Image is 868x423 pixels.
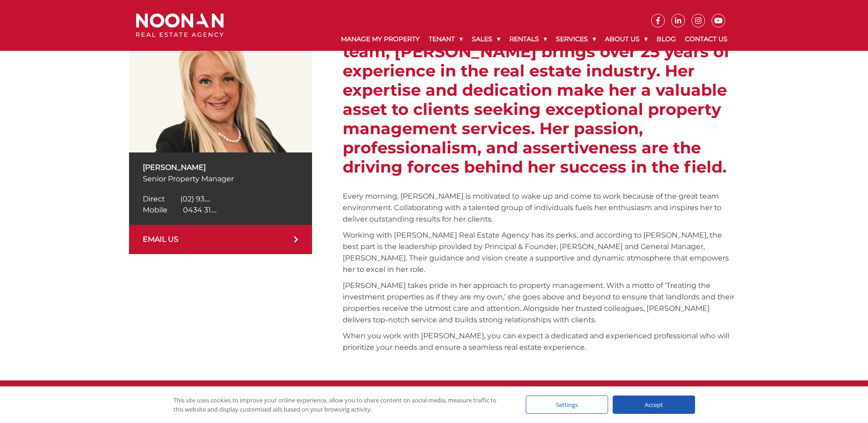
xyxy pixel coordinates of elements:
span: Direct [143,195,165,203]
p: [PERSON_NAME] takes pride in her approach to property management. With a motto of ‘Treating the i... [343,280,739,325]
a: Rentals [505,27,551,51]
a: Click to reveal phone number [143,206,216,214]
span: 0434 31.... [183,206,216,214]
div: Accept [613,396,695,414]
span: (02) 93.... [180,195,210,203]
a: Blog [652,27,680,51]
p: Every morning, [PERSON_NAME] is motivated to wake up and come to work because of the great team e... [343,190,739,225]
img: Anna Stratikopoulos [129,23,312,152]
p: Senior Property Manager [143,173,298,184]
a: Click to reveal phone number [143,195,210,203]
a: Services [551,27,600,51]
p: [PERSON_NAME] [143,162,298,173]
div: This site uses cookies to improve your online experience, allow you to share content on social me... [173,396,507,414]
span: Mobile [143,206,167,214]
a: Contact Us [680,27,732,51]
img: Noonan Real Estate Agency [136,13,224,38]
p: When you work with [PERSON_NAME], you can expect a dedicated and experienced professional who wil... [343,330,739,353]
p: Working with [PERSON_NAME] Real Estate Agency has its perks, and according to [PERSON_NAME], the ... [343,229,739,275]
a: About Us [600,27,652,51]
a: Sales [467,27,505,51]
a: Manage My Property [336,27,424,51]
a: EMAIL US [129,225,312,254]
div: Settings [526,396,608,414]
a: Tenant [424,27,467,51]
h2: As the Senior Property Manager of the Red team, [PERSON_NAME] brings over 25 years of experience ... [343,23,739,177]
